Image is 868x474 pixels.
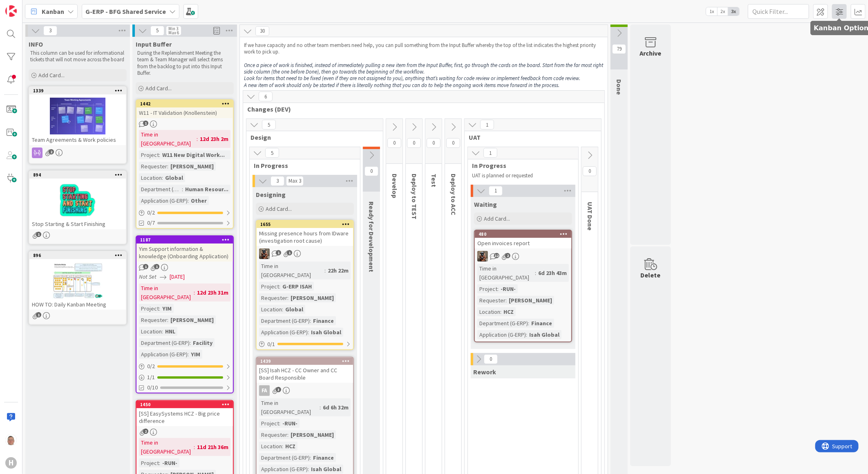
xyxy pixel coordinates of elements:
span: 1 [287,250,292,255]
span: Deploy to TEST [410,174,418,219]
div: Project [139,458,159,467]
span: 0 [427,138,441,148]
span: 30 [255,26,269,36]
span: : [279,419,280,428]
span: : [310,316,311,325]
div: Department (G-ERP) [139,185,182,194]
span: 1 [489,186,503,196]
span: : [279,282,280,291]
div: Human Resour... [183,185,230,194]
div: Requester [139,315,167,324]
em: A new item of work should only be started if there is literally nothing that you can do to help t... [244,82,559,89]
span: : [194,443,195,452]
div: Time in [GEOGRAPHIC_DATA] [139,284,194,302]
div: [PERSON_NAME] [168,162,216,171]
div: [PERSON_NAME] [507,296,554,305]
div: -RUN- [499,284,518,293]
span: 0/7 [147,219,155,227]
span: : [535,268,536,277]
a: 894Stop Starting & Start Finishing [29,170,127,244]
span: : [197,134,198,143]
span: 0 / 2 [147,208,155,217]
div: H [5,457,17,469]
span: : [287,293,289,302]
span: : [320,403,321,412]
span: 1 [483,148,497,158]
span: 2 [505,253,510,258]
div: Time in [GEOGRAPHIC_DATA] [139,438,194,456]
span: 1 [154,264,159,269]
div: Max 3 [289,179,301,183]
span: 0 [407,138,421,148]
div: 0/2 [136,208,233,218]
span: 1 [36,312,41,317]
p: During the Replenishment Meeting the team & Team Manager will select items from the backlog to pu... [137,50,232,76]
div: 1655 [257,221,353,228]
div: 6d 6h 32m [321,403,351,412]
div: 480Open invoices report [475,230,571,248]
div: VK [475,251,571,262]
div: Department (G-ERP) [139,338,190,347]
div: HNL [163,327,177,336]
div: Isah Global [527,330,562,339]
div: FA [257,385,353,396]
div: 0/2 [136,361,233,371]
span: : [500,307,501,316]
div: Project [259,282,279,291]
span: : [167,162,168,171]
div: G-ERP ISAH [280,282,314,291]
div: Requester [259,430,287,439]
span: 2x [717,7,728,16]
div: [PERSON_NAME] [168,315,216,324]
div: -RUN- [280,419,300,428]
div: Stop Starting & Start Finishing [29,219,126,229]
span: : [506,296,507,305]
span: : [194,288,195,297]
span: : [528,319,529,328]
div: YIM [189,350,202,359]
span: 12 [494,253,499,258]
div: Time in [GEOGRAPHIC_DATA] [477,264,535,282]
img: Visit kanbanzone.com [5,5,17,17]
div: Location [139,327,162,336]
div: VK [257,248,353,259]
span: 0/10 [147,383,158,392]
a: 1442W11 - IT Validation (Knollenstein)Time in [GEOGRAPHIC_DATA]:12d 23h 2mProject:W11 New Digital... [136,99,234,229]
div: 1450[SS] EasySystems HCZ - Big price difference [136,401,233,426]
span: : [182,185,183,194]
span: Add Card... [145,85,172,92]
span: 5 [150,26,164,36]
span: : [310,453,311,462]
div: Application (G-ERP) [259,328,308,337]
span: Design [251,133,373,141]
span: Add Card... [38,72,65,79]
span: 1 [143,121,148,126]
div: 894 [33,172,126,178]
div: Department (G-ERP) [259,453,310,462]
div: Max 6 [168,31,179,35]
div: 12d 23h 31m [195,288,230,297]
span: : [308,328,309,337]
span: 1 [480,120,494,130]
div: 896 [29,252,126,259]
div: Application (G-ERP) [139,196,188,205]
div: Location [477,307,500,316]
div: Location [259,442,282,451]
span: : [159,458,160,467]
div: Isah Global [309,328,343,337]
div: Open invoices report [475,238,571,248]
a: 896HOW TO: Daily Kanban Meeting [29,251,127,325]
div: Time in [GEOGRAPHIC_DATA] [139,130,197,148]
span: Input Buffer [136,40,172,48]
div: Project [139,150,159,159]
span: : [190,338,191,347]
div: Finance [311,453,336,462]
div: HCZ [283,442,298,451]
div: 12d 23h 2m [198,134,230,143]
span: UAT [469,133,591,141]
em: Once a piece of work is finished, instead of immediately pulling a new item from the Input Buffer... [244,62,604,75]
div: Application (G-ERP) [259,465,308,474]
span: Changes (DEV) [247,105,594,113]
span: Add Card... [266,205,292,212]
span: UAT Done [586,202,594,230]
